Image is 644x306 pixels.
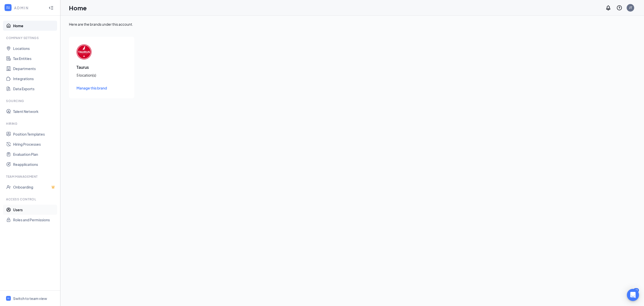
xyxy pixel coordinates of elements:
[616,5,622,11] svg: QuestionInfo
[13,296,47,301] div: Switch to team view
[13,159,56,169] a: Reapplications
[69,22,635,27] div: Here are the brands under this account.
[69,4,87,12] h1: Home
[6,5,11,10] svg: WorkstreamLogo
[633,288,639,292] div: 40
[6,174,55,179] div: Team Management
[76,73,127,78] div: 5 location(s)
[13,64,56,74] a: Departments
[6,36,55,40] div: Company Settings
[13,149,56,159] a: Evaluation Plan
[13,215,56,225] a: Roles and Permissions
[76,86,107,90] span: Manage this brand
[14,5,44,10] div: ADMIN
[49,5,54,10] svg: Collapse
[7,297,10,300] svg: WorkstreamLogo
[6,99,55,103] div: Sourcing
[13,129,56,139] a: Position Templates
[13,43,56,53] a: Locations
[13,139,56,149] a: Hiring Processes
[13,53,56,64] a: Tax Entities
[13,21,56,31] a: Home
[605,5,611,11] svg: Notifications
[6,197,55,201] div: Access control
[76,65,127,70] h3: Taurus
[13,106,56,116] a: Talent Network
[629,6,632,10] div: JT
[13,205,56,215] a: Users
[13,74,56,84] a: Integrations
[13,84,56,94] a: Data Exports
[6,121,55,126] div: Hiring
[13,182,56,192] a: OnboardingCrown
[627,289,639,301] div: Open Intercom Messenger
[76,85,127,91] a: Manage this brand
[76,44,92,59] img: Taurus logo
